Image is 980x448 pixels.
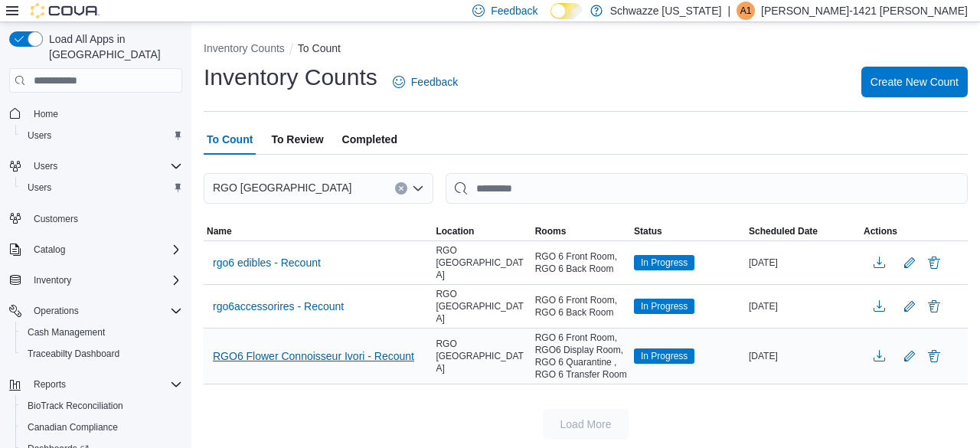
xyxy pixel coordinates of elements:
[610,2,722,20] p: Schwazze [US_STATE]
[204,62,377,93] h1: Inventory Counts
[532,247,631,278] div: RGO 6 Front Room, RGO 6 Back Room
[3,102,188,124] button: Home
[34,244,65,256] span: Catalog
[925,297,943,316] button: Delete
[34,378,66,391] span: Reports
[342,124,397,155] span: Completed
[28,129,51,142] span: Users
[532,329,631,384] div: RGO 6 Front Room, RGO6 Display Room, RGO 6 Quarantine , RGO 6 Transfer Room
[204,222,433,240] button: Name
[411,74,458,90] span: Feedback
[550,3,583,19] input: Dark Mode
[3,208,188,230] button: Customers
[436,225,474,237] span: Location
[28,240,182,259] span: Catalog
[3,374,188,395] button: Reports
[532,291,631,322] div: RGO 6 Front Room, RGO 6 Back Room
[746,222,861,240] button: Scheduled Date
[213,255,321,270] span: rgo6 edibles - Recount
[34,160,57,172] span: Users
[634,255,694,270] span: In Progress
[15,395,188,417] button: BioTrack Reconciliation
[634,225,662,237] span: Status
[213,178,352,197] span: RGO [GEOGRAPHIC_DATA]
[864,225,897,237] span: Actions
[21,418,182,437] span: Canadian Compliance
[761,2,968,20] p: [PERSON_NAME]-1421 [PERSON_NAME]
[21,397,129,415] a: BioTrack Reconciliation
[535,225,567,237] span: Rooms
[15,322,188,343] button: Cash Management
[21,345,182,363] span: Traceabilty Dashboard
[746,347,861,365] div: [DATE]
[28,157,64,175] button: Users
[925,253,943,272] button: Delete
[641,256,688,270] span: In Progress
[43,31,182,62] span: Load All Apps in [GEOGRAPHIC_DATA]
[28,302,182,320] span: Operations
[436,244,528,281] span: RGO [GEOGRAPHIC_DATA]
[436,338,528,374] span: RGO [GEOGRAPHIC_DATA]
[387,67,464,97] a: Feedback
[207,295,350,318] button: rgo6accessorires - Recount
[746,297,861,316] div: [DATE]
[631,222,746,240] button: Status
[28,271,77,289] button: Inventory
[861,67,968,97] button: Create New Count
[3,300,188,322] button: Operations
[871,74,959,90] span: Create New Count
[749,225,818,237] span: Scheduled Date
[746,253,861,272] div: [DATE]
[207,251,327,274] button: rgo6 edibles - Recount
[21,345,126,363] a: Traceabilty Dashboard
[395,182,407,195] button: Clear input
[207,345,420,368] button: RGO6 Flower Connoisseur Ivori - Recount
[436,288,528,325] span: RGO [GEOGRAPHIC_DATA]
[543,409,629,440] button: Load More
[3,270,188,291] button: Inventory
[550,19,551,20] span: Dark Mode
[727,2,730,20] p: |
[28,181,51,194] span: Users
[207,124,253,155] span: To Count
[634,348,694,364] span: In Progress
[271,124,323,155] span: To Review
[15,343,188,365] button: Traceabilty Dashboard
[28,400,123,412] span: BioTrack Reconciliation
[15,417,188,438] button: Canadian Compliance
[21,178,182,197] span: Users
[900,345,919,368] button: Edit count details
[925,347,943,365] button: Delete
[560,417,612,432] span: Load More
[28,157,182,175] span: Users
[213,348,414,364] span: RGO6 Flower Connoisseur Ivori - Recount
[34,108,58,120] span: Home
[28,271,182,289] span: Inventory
[21,126,182,145] span: Users
[28,240,71,259] button: Catalog
[28,421,118,433] span: Canadian Compliance
[641,299,688,313] span: In Progress
[207,225,232,237] span: Name
[3,155,188,177] button: Users
[28,210,84,228] a: Customers
[491,3,537,18] span: Feedback
[213,299,344,314] span: rgo6accessorires - Recount
[737,2,755,20] div: Amanda-1421 Lyons
[204,41,968,59] nav: An example of EuiBreadcrumbs
[34,274,71,286] span: Inventory
[21,397,182,415] span: BioTrack Reconciliation
[532,222,631,240] button: Rooms
[204,42,285,54] button: Inventory Counts
[28,375,182,394] span: Reports
[900,295,919,318] button: Edit count details
[28,326,105,338] span: Cash Management
[21,323,182,342] span: Cash Management
[28,105,64,123] a: Home
[15,177,188,198] button: Users
[21,323,111,342] a: Cash Management
[412,182,424,195] button: Open list of options
[298,42,341,54] button: To Count
[446,173,968,204] input: This is a search bar. After typing your query, hit enter to filter the results lower in the page.
[28,375,72,394] button: Reports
